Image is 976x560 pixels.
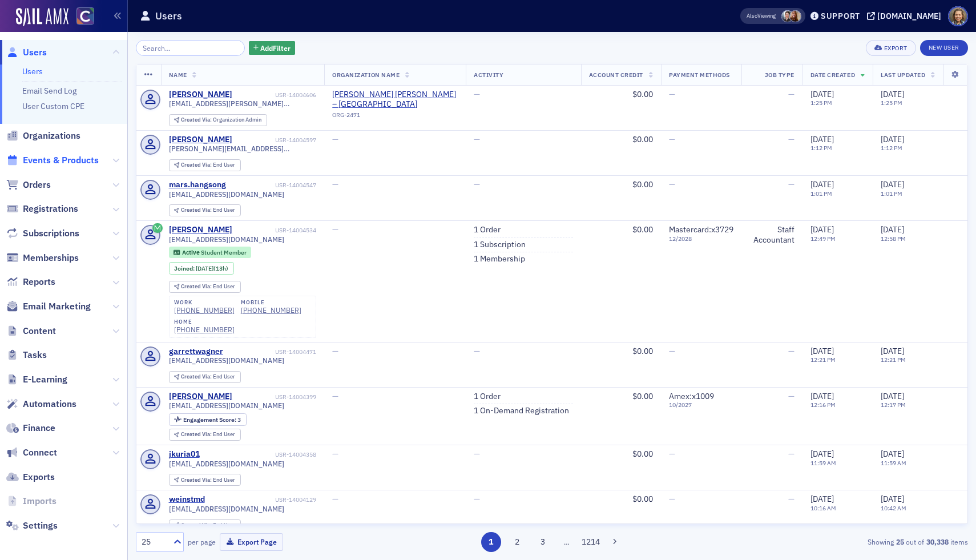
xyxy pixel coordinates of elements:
[9,195,219,229] div: Lindsay says…
[6,519,58,532] a: Settings
[181,521,213,529] span: Created Via :
[810,391,834,401] span: [DATE]
[174,325,235,334] a: [PHONE_NUMBER]
[810,504,836,512] time: 10:16 AM
[22,101,84,111] a: User Custom CPE
[169,262,234,275] div: Joined: 2025-08-21 00:00:00
[181,162,235,168] div: End User
[138,202,210,213] div: awesome! Thanks
[234,91,316,99] div: USR-14004606
[169,90,232,100] a: [PERSON_NAME]
[169,347,223,357] a: garrettwagner
[196,369,214,388] button: Send a message…
[9,263,219,308] div: Lindsay says…
[332,134,338,144] span: —
[810,89,834,99] span: [DATE]
[23,227,79,240] span: Subscriptions
[241,306,301,315] a: [PHONE_NUMBER]
[181,373,213,380] span: Created Via :
[181,161,213,168] span: Created Via :
[810,401,836,409] time: 12:16 PM
[669,134,675,144] span: —
[332,71,400,79] span: Organization Name
[559,537,575,547] span: …
[810,190,832,198] time: 1:01 PM
[169,281,241,293] div: Created Via: End User
[169,505,284,513] span: [EMAIL_ADDRESS][DOMAIN_NAME]
[332,346,338,356] span: —
[810,449,834,459] span: [DATE]
[810,99,832,107] time: 1:25 PM
[16,8,68,26] img: SailAMX
[332,391,338,401] span: —
[169,190,284,199] span: [EMAIL_ADDRESS][DOMAIN_NAME]
[877,11,941,21] div: [DOMAIN_NAME]
[7,5,29,26] button: go back
[128,195,219,220] div: awesome! Thanks
[260,43,291,53] span: Add Filter
[10,350,219,369] textarea: Message…
[332,111,458,123] div: ORG-2471
[169,460,284,468] span: [EMAIL_ADDRESS][DOMAIN_NAME]
[810,356,836,364] time: 12:21 PM
[881,99,902,107] time: 1:25 PM
[474,449,480,459] span: —
[23,495,57,507] span: Imports
[23,130,80,142] span: Organizations
[6,276,55,288] a: Reports
[632,449,653,459] span: $0.00
[881,459,906,467] time: 11:59 AM
[332,90,458,110] a: [PERSON_NAME] [PERSON_NAME] – [GEOGRAPHIC_DATA]
[788,89,794,99] span: —
[23,203,78,215] span: Registrations
[9,309,219,357] div: Aidan says…
[481,532,501,552] button: 1
[788,391,794,401] span: —
[174,319,235,325] div: home
[196,264,213,272] span: [DATE]
[169,449,200,460] div: jkuria01
[228,182,316,189] div: USR-14004547
[881,190,902,198] time: 1:01 PM
[669,401,733,409] span: 10 / 2027
[474,494,480,504] span: —
[169,494,205,505] div: weinstmd
[23,154,99,167] span: Events & Products
[201,451,316,458] div: USR-14004358
[632,391,653,401] span: $0.00
[474,346,480,356] span: —
[474,392,501,402] a: 1 Order
[169,225,232,235] a: [PERSON_NAME]
[155,9,182,23] h1: Users
[18,86,80,98] div: Ya, no problem.
[788,134,794,144] span: —
[669,494,675,504] span: —
[169,204,241,216] div: Created Via: End User
[207,496,316,503] div: USR-14004129
[174,265,196,272] span: Joined :
[669,449,675,459] span: —
[810,494,834,504] span: [DATE]
[22,86,76,96] a: Email Send Log
[181,116,213,123] span: Created Via :
[881,504,906,512] time: 10:42 AM
[188,537,216,547] label: per page
[747,12,757,19] div: Also
[669,224,733,235] span: Mastercard : x3729
[9,229,219,264] div: Aidan says…
[23,446,57,459] span: Connect
[669,71,730,79] span: Payment Methods
[23,300,91,313] span: Email Marketing
[181,206,213,213] span: Created Via :
[18,112,178,180] div: I did it, they are all restored to [PERSON_NAME] My Drive. I realized that I control her account ...
[474,89,480,99] span: —
[18,374,27,383] button: Emoji picker
[788,179,794,190] span: —
[6,325,56,337] a: Content
[18,316,178,349] div: I sent you her login information in [GEOGRAPHIC_DATA], did you receive it?
[474,240,526,250] a: 1 Subscription
[881,71,925,79] span: Last Updated
[881,401,906,409] time: 12:17 PM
